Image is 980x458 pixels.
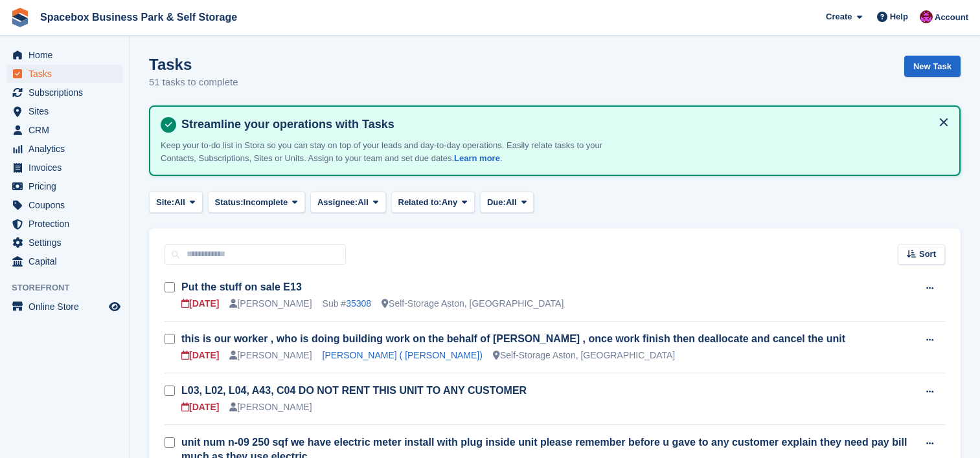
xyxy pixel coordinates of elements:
a: Preview store [107,299,122,314]
a: menu [6,252,122,270]
span: Storefront [12,281,129,294]
span: Capital [28,252,106,270]
a: [PERSON_NAME] ( [PERSON_NAME]) [323,350,483,360]
span: Account [935,11,968,24]
span: CRM [28,121,106,139]
div: [DATE] [181,349,219,362]
button: Due: All [480,191,534,213]
div: [PERSON_NAME] [229,297,312,311]
a: New Task [904,56,961,77]
span: Tasks [28,65,106,83]
span: Create [826,10,852,23]
a: menu [6,140,122,158]
a: menu [6,102,122,120]
span: Sites [28,102,106,120]
div: Self-Storage Aston, [GEOGRAPHIC_DATA] [493,349,675,362]
p: 51 tasks to complete [149,75,238,90]
span: Analytics [28,140,106,158]
a: Learn more [454,153,500,163]
a: menu [6,121,122,139]
a: this is our worker , who is doing building work on the behalf of [PERSON_NAME] , once work finish... [181,333,845,344]
span: Coupons [28,196,106,214]
div: Sub # [323,297,372,311]
a: menu [6,65,122,83]
a: menu [6,234,122,252]
button: Site: All [149,191,203,213]
span: Status: [215,196,244,209]
img: Shitika Balanath [920,10,933,23]
span: Pricing [28,177,106,195]
span: Site: [156,196,174,209]
a: menu [6,83,122,102]
span: Settings [28,234,106,252]
h1: Tasks [149,56,238,73]
span: All [358,196,369,209]
a: Spacebox Business Park & Self Storage [35,6,242,28]
span: Incomplete [244,196,288,209]
span: Help [890,10,908,23]
img: stora-icon-8386f47178a22dfd0bd8f6a31ec36ba5ce8667c1dd55bd0f319d3a0aa187defe.svg [10,8,30,27]
span: Subscriptions [28,83,106,102]
a: menu [6,158,122,177]
div: [DATE] [181,297,219,311]
div: [DATE] [181,400,219,414]
span: Protection [28,215,106,233]
button: Status: Incomplete [208,191,305,213]
h4: Streamline your operations with Tasks [176,117,949,132]
a: menu [6,177,122,195]
div: [PERSON_NAME] [229,400,312,414]
button: Assignee: All [310,191,386,213]
button: Related to: Any [391,191,475,213]
a: menu [6,46,122,64]
a: Put the stuff on sale E13 [181,281,302,292]
span: Due: [487,196,506,209]
span: All [506,196,517,209]
a: menu [6,298,122,316]
span: All [174,196,185,209]
span: Home [28,46,106,64]
div: Self-Storage Aston, [GEOGRAPHIC_DATA] [382,297,564,311]
span: Online Store [28,298,106,316]
span: Related to: [398,196,442,209]
a: menu [6,215,122,233]
span: Invoices [28,158,106,177]
a: menu [6,196,122,214]
span: Sort [919,248,936,261]
p: Keep your to-do list in Stora so you can stay on top of your leads and day-to-day operations. Eas... [161,139,614,164]
span: Assignee: [317,196,358,209]
a: 35308 [346,298,371,309]
span: Any [442,196,458,209]
div: [PERSON_NAME] [229,349,312,362]
a: L03, L02, L04, A43, C04 DO NOT RENT THIS UNIT TO ANY CUSTOMER [181,385,527,396]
